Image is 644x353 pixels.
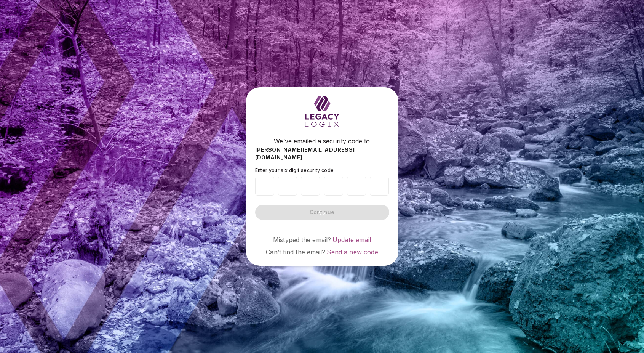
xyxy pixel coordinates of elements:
[255,146,389,161] span: [PERSON_NAME][EMAIL_ADDRESS][DOMAIN_NAME]
[327,248,378,256] a: Send a new code
[273,236,331,244] span: Mistyped the email?
[274,136,370,146] span: We’ve emailed a security code to
[255,167,334,173] span: Enter your six digit security code
[332,236,371,244] a: Update email
[266,248,325,256] span: Can’t find the email?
